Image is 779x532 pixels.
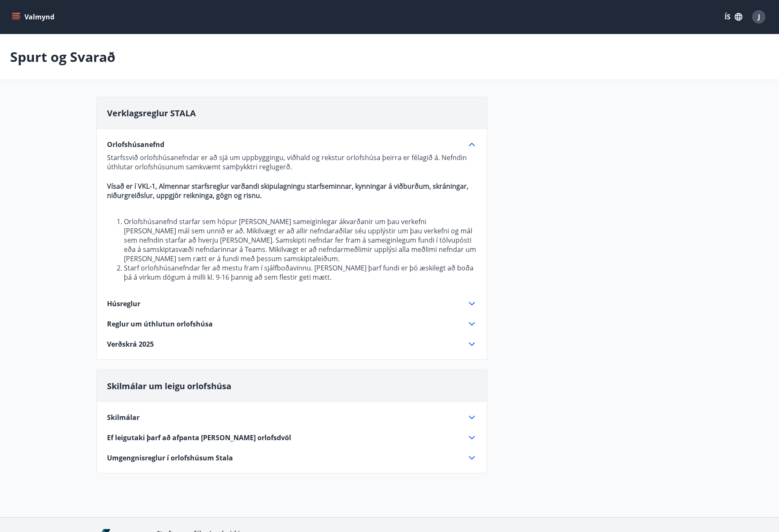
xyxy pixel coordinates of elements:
li: Starf orlofshúsanefndar fer að mestu fram í sjálfboðavinnu. [PERSON_NAME] þarf fundi er þó æskile... [124,263,477,282]
span: Skilmálar [107,413,139,422]
div: Verðskrá 2025 [107,339,477,349]
p: Spurt og Svarað [10,48,115,66]
div: Skilmálar [107,412,477,422]
div: Umgengnisreglur í orlofshúsum Stala [107,453,477,463]
div: Orlofshúsanefnd [107,139,477,150]
li: Orlofshúsanefnd starfar sem hópur [PERSON_NAME] sameiginlegar ákvarðanir um þau verkefni [PERSON_... [124,217,477,263]
div: Húsreglur [107,299,477,309]
div: Ef leigutaki þarf að afpanta [PERSON_NAME] orlofsdvöl [107,433,477,443]
span: Skilmálar um leigu orlofshúsa [107,380,231,392]
span: Verðskrá 2025 [107,340,154,349]
span: Orlofshúsanefnd [107,140,164,149]
button: ÍS [720,9,747,24]
span: Reglur um úthlutun orlofshúsa [107,319,213,329]
strong: Vísað er í VKL-1, Almennar starfsreglur varðandi skipulagningu starfseminnar, kynningar á viðburð... [107,182,468,200]
span: Húsreglur [107,299,140,308]
button: J [749,7,769,27]
div: Reglur um úthlutun orlofshúsa [107,319,477,329]
p: Starfssvið orlofshúsanefndar er að sjá um uppbyggingu, viðhald og rekstur orlofshúsa þeirra er fé... [107,153,477,171]
span: Verklagsreglur STALA [107,107,196,119]
div: Orlofshúsanefnd [107,150,477,282]
button: menu [10,9,58,24]
span: Umgengnisreglur í orlofshúsum Stala [107,453,233,462]
span: Ef leigutaki þarf að afpanta [PERSON_NAME] orlofsdvöl [107,433,291,442]
span: J [758,12,760,21]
